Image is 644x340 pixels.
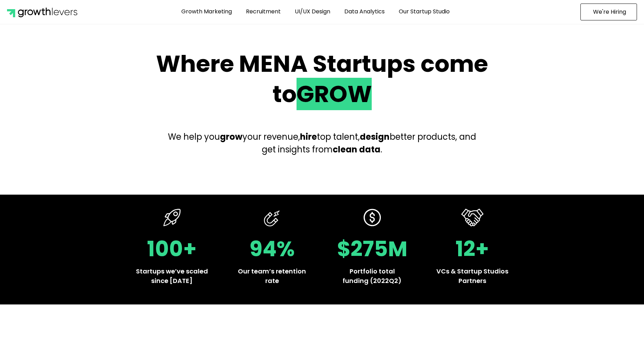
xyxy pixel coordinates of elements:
a: Recruitment [241,4,286,20]
span: GROW [297,78,372,110]
b: design [360,131,390,143]
b: grow [220,131,242,143]
h2: 94% [236,238,308,259]
a: Growth Marketing [176,4,237,20]
p: Startups we’ve scaled since [DATE] [136,266,208,285]
p: VCs & Startup Studios Partners [436,266,508,285]
p: Our team’s retention rate [236,266,308,285]
a: UI/UX Design [290,4,336,20]
nav: Menu [102,4,530,20]
a: We're Hiring [580,4,637,20]
p: We help you your revenue, top talent, better products, and get insights from . [162,131,482,156]
h2: Where MENA Startups come to [148,49,496,109]
b: clean data [333,144,380,155]
h2: 100+ [136,238,208,259]
h2: $275M [336,238,408,259]
span: We're Hiring [593,9,626,15]
p: Portfolio total funding (2022Q2) [336,266,408,285]
a: Our Startup Studio [393,4,455,20]
a: Data Analytics [339,4,390,20]
b: hire [300,131,317,143]
h2: 12+ [436,238,508,259]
